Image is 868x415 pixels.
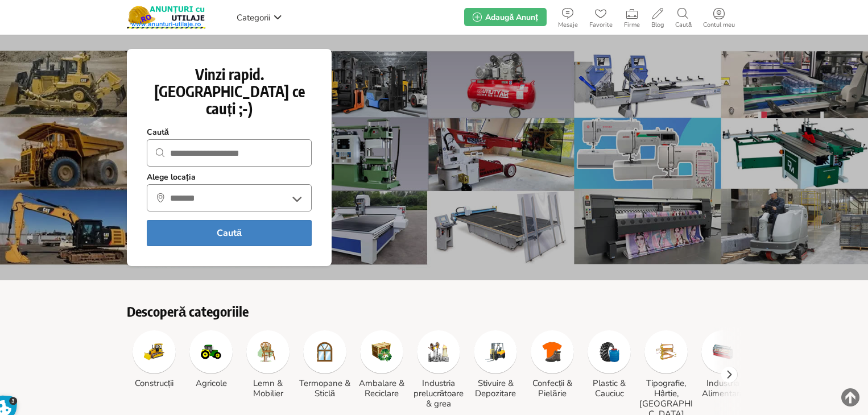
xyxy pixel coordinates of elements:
a: Caută [669,6,697,28]
span: Categorii [237,12,270,23]
img: Industria prelucrătoare & grea [428,342,449,362]
img: Anunturi-Utilaje.RO [127,6,205,28]
span: Adaugă Anunț [485,12,538,23]
img: Confecții & Pielărie [542,342,563,362]
a: Termopane & Sticlă Termopane & Sticlă [297,330,352,399]
span: Caută [669,22,697,28]
img: Termopane & Sticlă [315,342,335,362]
a: Industria prelucrătoare & grea Industria prelucrătoare & grea [411,330,466,409]
img: Tipografie, Hârtie, Carton [656,342,676,362]
a: Categorii [234,9,285,26]
strong: Alege locația [147,172,196,182]
a: Mesaje [552,6,584,28]
a: Blog [646,6,669,28]
img: scroll-to-top.png [841,388,859,406]
span: Mesaje [552,22,584,28]
a: Adaugă Anunț [464,8,546,26]
a: Lemn & Mobilier Lemn & Mobilier [241,330,295,399]
a: Industria Alimentară Industria Alimentară [696,330,750,399]
span: Firme [618,22,646,28]
img: Construcții [144,342,164,362]
h3: Industria Alimentară [696,378,750,399]
a: Agricole Agricole [184,330,238,388]
button: Caută [147,220,312,246]
h3: Confecții & Pielărie [525,378,580,399]
a: Contul meu [697,6,741,28]
a: Plastic & Cauciuc Plastic & Cauciuc [582,330,636,399]
span: Blog [646,22,669,28]
h3: Construcții [127,378,181,388]
h2: Descoperă categoriile [127,303,741,319]
h3: Plastic & Cauciuc [582,378,636,399]
a: Confecții & Pielărie Confecții & Pielărie [525,330,580,399]
img: Plastic & Cauciuc [599,342,619,362]
h1: Vinzi rapid. [GEOGRAPHIC_DATA] ce cauți ;-) [147,66,312,117]
a: Construcții Construcții [127,330,181,388]
span: Favorite [584,22,618,28]
img: Ambalare & Reciclare [371,342,392,362]
h3: Ambalare & Reciclare [354,378,409,399]
img: Lemn & Mobilier [258,342,278,362]
img: Stivuire & Depozitare [485,342,506,362]
img: Agricole [201,342,221,362]
span: Contul meu [697,22,741,28]
h3: Stivuire & Depozitare [468,378,523,399]
h3: Lemn & Mobilier [241,378,295,399]
a: Favorite [584,6,618,28]
a: Ambalare & Reciclare Ambalare & Reciclare [354,330,409,399]
span: 3 [9,397,18,405]
h3: Industria prelucrătoare & grea [411,378,466,409]
a: Stivuire & Depozitare Stivuire & Depozitare [468,330,523,399]
h3: Termopane & Sticlă [297,378,352,399]
a: Firme [618,6,646,28]
h3: Agricole [184,378,238,388]
strong: Caută [147,127,169,138]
